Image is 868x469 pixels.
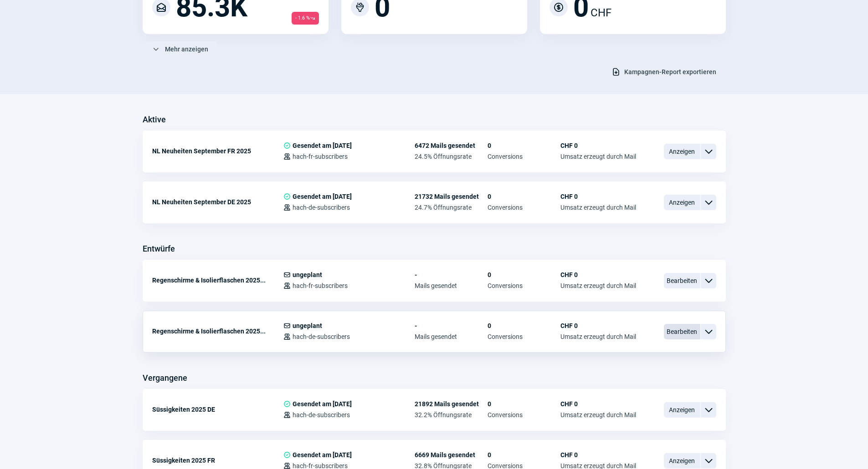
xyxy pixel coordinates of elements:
span: CHF 0 [560,271,636,278]
span: Umsatz erzeugt durch Mail [560,411,636,419]
h3: Aktive [143,112,166,127]
span: - 1.6 % [292,12,319,25]
span: Gesendet am [DATE] [293,193,352,200]
span: CHF 0 [560,142,636,149]
span: Gesendet am [DATE] [293,400,352,408]
span: 6472 Mails gesendet [415,142,488,149]
span: Conversions [488,153,560,160]
span: CHF 0 [560,451,636,459]
span: 21732 Mails gesendet [415,193,488,200]
span: CHF [591,5,611,21]
span: Conversions [488,333,560,340]
span: 21892 Mails gesendet [415,400,488,408]
span: Umsatz erzeugt durch Mail [560,204,636,211]
span: 32.2% Öffnungsrate [415,411,488,419]
span: 24.7% Öffnungsrate [415,204,488,211]
span: Gesendet am [DATE] [293,451,352,459]
span: 0 [488,142,560,149]
h3: Vergangene [143,371,187,385]
span: Umsatz erzeugt durch Mail [560,282,636,289]
span: Conversions [488,204,560,211]
span: 0 [488,322,560,329]
span: Gesendet am [DATE] [293,142,352,149]
span: Bearbeiten [664,324,700,339]
span: Anzeigen [664,144,700,159]
span: CHF 0 [560,400,636,408]
span: Umsatz erzeugt durch Mail [560,333,636,340]
h3: Entwürfe [143,242,175,256]
div: Süssigkeiten 2025 DE [152,400,283,419]
span: Kampagnen-Report exportieren [624,65,716,79]
span: Mehr anzeigen [165,42,208,56]
button: Mehr anzeigen [143,41,218,57]
span: - [415,322,488,329]
span: Conversions [488,411,560,419]
span: Anzeigen [664,453,700,469]
span: Anzeigen [664,195,700,210]
div: Regenschirme & Isolierflaschen 2025... [152,322,283,340]
div: NL Neuheiten September DE 2025 [152,193,283,211]
span: Mails gesendet [415,282,488,289]
span: Mails gesendet [415,333,488,340]
span: hach-de-subscribers [293,333,350,340]
span: 0 [488,400,560,408]
div: NL Neuheiten September FR 2025 [152,142,283,160]
span: hach-de-subscribers [293,411,350,419]
span: CHF 0 [560,322,636,329]
div: Regenschirme & Isolierflaschen 2025... [152,271,283,289]
span: 0 [488,193,560,200]
span: 6669 Mails gesendet [415,451,488,459]
span: hach-fr-subscribers [293,153,348,160]
span: hach-fr-subscribers [293,282,348,289]
span: 0 [488,271,560,278]
span: hach-de-subscribers [293,204,350,211]
span: - [415,271,488,278]
span: 0 [488,451,560,459]
button: Kampagnen-Report exportieren [602,64,726,80]
span: CHF 0 [560,193,636,200]
span: Umsatz erzeugt durch Mail [560,153,636,160]
span: Anzeigen [664,402,700,418]
span: 24.5% Öffnungsrate [415,153,488,160]
span: ungeplant [293,271,322,278]
span: Conversions [488,282,560,289]
span: Bearbeiten [664,273,700,288]
span: ungeplant [293,322,322,329]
